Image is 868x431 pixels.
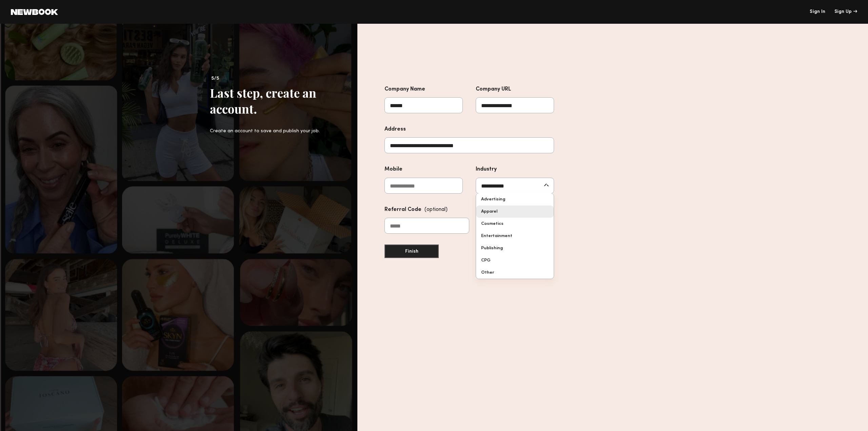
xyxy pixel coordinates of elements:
[210,128,337,135] div: Create an account to save and publish your job.
[476,242,554,254] div: Publishing
[476,97,554,113] input: Company URL
[476,218,554,230] div: Cosmetics
[384,97,463,113] input: Company Name
[384,137,554,153] input: Address
[476,85,554,94] div: Company URL
[810,9,825,14] a: Sign In
[384,205,469,214] div: Referral Code
[384,165,463,174] div: Mobile
[384,85,463,94] div: Company Name
[476,193,554,205] div: Advertising
[476,165,554,174] div: Industry
[476,267,554,279] div: Other
[384,244,439,258] button: Finish
[476,230,554,242] div: Entertainment
[210,75,337,83] div: 5/5
[384,125,554,134] div: Address
[384,218,469,234] input: Referral Code(optional)
[476,254,554,267] div: CPG
[425,205,448,214] div: (optional)
[384,178,463,194] input: Mobile
[476,205,554,218] div: Apparel
[834,9,857,14] a: Sign Up
[210,85,337,117] div: Last step, create an account.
